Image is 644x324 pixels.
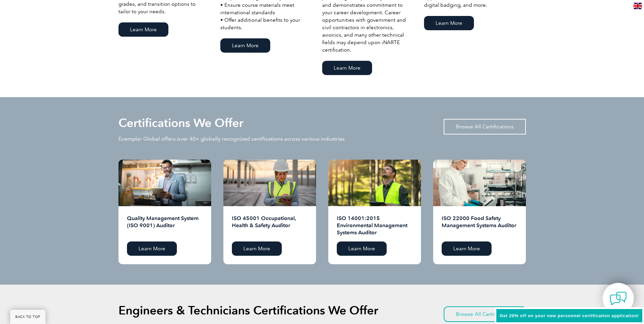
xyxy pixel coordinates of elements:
a: Learn More [220,38,270,53]
a: Learn More [424,16,474,30]
img: en [633,3,642,9]
a: Browse All Certifications [444,119,526,134]
a: Learn More [127,241,177,256]
h2: Certifications We Offer [118,118,243,128]
img: contact-chat.png [610,290,627,307]
a: Learn More [118,22,168,37]
h2: ISO 22000 Food Safety Management Systems Auditor [442,215,517,236]
a: Learn More [337,241,387,256]
a: Learn More [232,241,282,256]
p: Exemplar Global offers over 40+ globally recognized certifications across various industries [118,135,345,143]
h2: Engineers & Technicians Certifications We Offer [118,305,378,316]
span: Get 20% off on your new personnel certification application! [500,313,639,318]
a: Learn More [442,241,492,256]
h2: ISO 45001 Occupational, Health & Safety Auditor [232,215,308,236]
a: BACK TO TOP [10,310,45,324]
a: Browse All Certifications [444,306,526,322]
h2: Quality Management System (ISO 9001) Auditor [127,215,203,236]
a: Learn More [322,61,372,75]
h2: ISO 14001:2015 Environmental Management Systems Auditor [337,215,412,236]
